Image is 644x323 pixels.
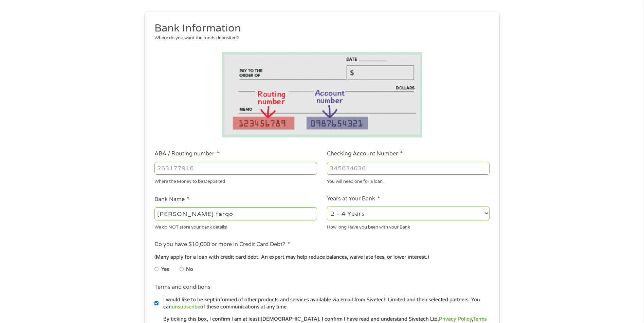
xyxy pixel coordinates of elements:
div: Where do you want the funds deposited? [154,35,484,42]
div: (Many apply for a loan with credit card debt. An expert may help reduce balances, waive late fees... [154,254,489,261]
label: Bank Name [154,196,189,203]
div: We do NOT store your bank details! [154,221,317,231]
h2: Bank Information [154,22,484,35]
label: Do you have $10,000 or more in Credit Card Debt? [154,241,290,248]
div: You will need one for a loan. [327,176,490,185]
a: Privacy Policy [439,316,472,322]
label: Terms and conditions [154,284,210,291]
img: Routing number location [222,52,423,137]
a: unsubscribe [172,304,200,310]
label: ABA / Routing number [154,150,219,157]
label: I would like to be kept informed of other products and services available via email from Sivetech... [159,296,492,311]
input: 263177916 [154,162,317,175]
label: Yes [161,266,169,273]
input: 345634636 [327,162,490,175]
div: Where the Money to be Deposited [154,176,317,185]
div: How long Have you been with your Bank [327,221,490,231]
label: Checking Account Number [327,150,403,157]
label: Years at Your Bank [327,195,380,202]
label: No [186,266,193,273]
